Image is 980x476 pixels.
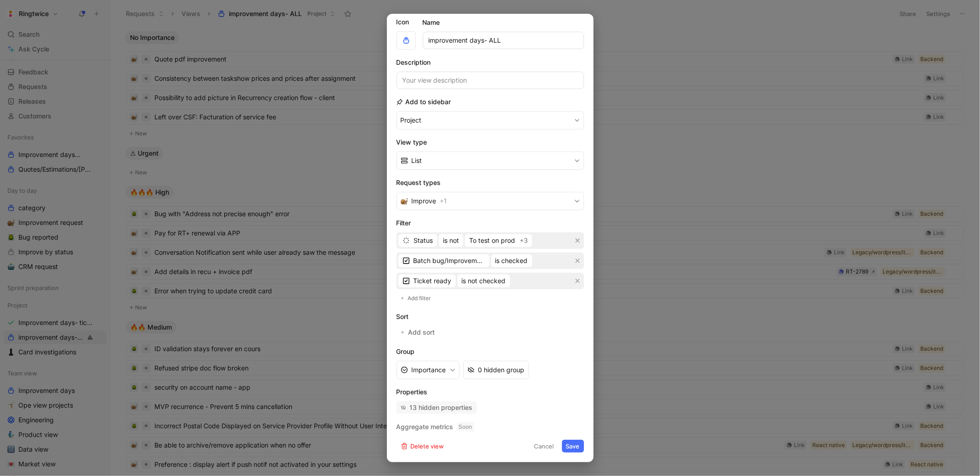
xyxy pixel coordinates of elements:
button: Add sort [397,326,440,339]
span: Add sort [408,327,436,338]
span: + 1 [440,196,447,207]
button: 🐌Improve+1 [397,192,584,210]
span: To test on prod [469,235,515,246]
button: To test on prod+3 [465,234,532,247]
input: Your view name [423,32,584,49]
h2: Group [397,346,584,357]
button: is not checked [458,274,510,287]
span: Batch bug/Improvement day [414,255,485,266]
h2: Properties [397,386,584,398]
button: Cancel [530,440,558,453]
button: is not [439,234,463,247]
h2: Description [397,57,431,68]
span: Improve [412,196,436,207]
input: Your view description [397,72,584,89]
button: Add filter [397,293,436,304]
label: Icon [397,17,416,28]
span: is not checked [462,275,506,286]
div: 13 hidden properties [410,402,473,413]
h2: Name [423,17,440,28]
span: Status [414,235,433,246]
button: 13 hidden properties [397,401,477,414]
button: Importance [397,361,459,379]
img: 🐌 [401,197,408,205]
button: List [397,151,584,170]
span: Add filter [408,294,432,303]
h2: Sort [397,311,584,322]
button: is checked [491,254,532,267]
h2: Request types [397,177,584,188]
span: +3 [520,235,528,246]
button: 0 hidden group [463,361,529,379]
button: Project [397,111,584,129]
button: Ticket ready [398,274,456,287]
h2: View type [397,137,584,148]
span: Soon [457,422,474,431]
h2: Aggregate metrics [397,421,584,432]
span: is not [443,235,459,246]
button: Save [562,440,584,453]
button: Batch bug/Improvement day [398,254,489,267]
h2: Add to sidebar [397,96,451,107]
span: Ticket ready [414,275,452,286]
span: is checked [495,255,528,266]
div: 0 hidden group [478,364,525,375]
button: Delete view [397,440,448,453]
h2: Filter [397,218,584,229]
button: Status [398,234,437,247]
